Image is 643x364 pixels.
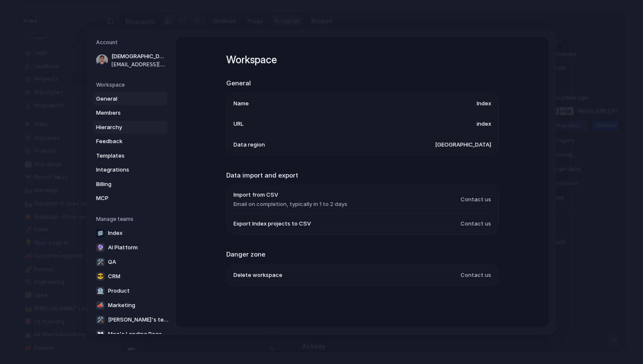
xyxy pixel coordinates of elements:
[435,141,491,149] span: [GEOGRAPHIC_DATA]
[108,243,138,252] span: AI Platform
[477,99,491,108] span: Index
[96,194,151,203] span: MCP
[94,121,168,134] a: Hierarchy
[96,287,105,295] div: 🏦
[94,106,168,120] a: Members
[96,152,151,160] span: Templates
[96,215,168,223] h5: Manage teams
[94,313,172,327] a: 🛠️[PERSON_NAME]'s team (do not delete)
[96,95,151,103] span: General
[108,229,122,237] span: Index
[94,135,168,148] a: Feedback
[461,271,491,279] span: Contact us
[94,241,172,254] a: 🔮AI Platform
[111,52,166,61] span: [DEMOGRAPHIC_DATA][PERSON_NAME]
[233,200,347,209] span: Email on completion, typically in 1 to 2 days
[96,81,168,89] h5: Workspace
[233,220,311,228] span: Export Index projects to CSV
[94,192,168,205] a: MCP
[226,171,498,181] h2: Data import and export
[108,258,116,266] span: QA
[477,120,491,128] span: index
[94,50,168,71] a: [DEMOGRAPHIC_DATA][PERSON_NAME][EMAIL_ADDRESS][DOMAIN_NAME]
[94,327,172,341] a: 👀Maz's Landing Page Demo
[226,250,498,260] h2: Danger zone
[96,301,105,310] div: 📣
[108,301,135,310] span: Marketing
[94,284,172,298] a: 🏦Product
[94,92,168,106] a: General
[226,52,498,68] h1: Workspace
[96,180,151,189] span: Billing
[94,299,172,312] a: 📣Marketing
[108,287,130,295] span: Product
[233,120,244,128] span: URL
[108,272,120,281] span: CRM
[96,243,105,252] div: 🔮
[111,61,166,68] span: [EMAIL_ADDRESS][DOMAIN_NAME]
[108,330,169,339] span: Maz's Landing Page Demo
[96,272,105,281] div: 😎
[226,79,498,88] h2: General
[461,195,491,204] span: Contact us
[96,166,151,174] span: Integrations
[96,123,151,132] span: Hierarchy
[94,178,168,191] a: Billing
[233,99,249,108] span: Name
[96,109,151,117] span: Members
[94,226,172,240] a: Index
[94,270,172,283] a: 😎CRM
[96,258,105,266] div: 🛠️
[94,255,172,269] a: 🛠️QA
[94,163,168,177] a: Integrations
[233,271,282,279] span: Delete workspace
[96,137,151,146] span: Feedback
[96,39,168,46] h5: Account
[96,316,105,324] div: 🛠️
[461,220,491,228] span: Contact us
[233,191,347,199] span: Import from CSV
[94,149,168,163] a: Templates
[96,330,105,339] div: 👀
[108,316,169,324] span: [PERSON_NAME]'s team (do not delete)
[233,141,265,149] span: Data region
